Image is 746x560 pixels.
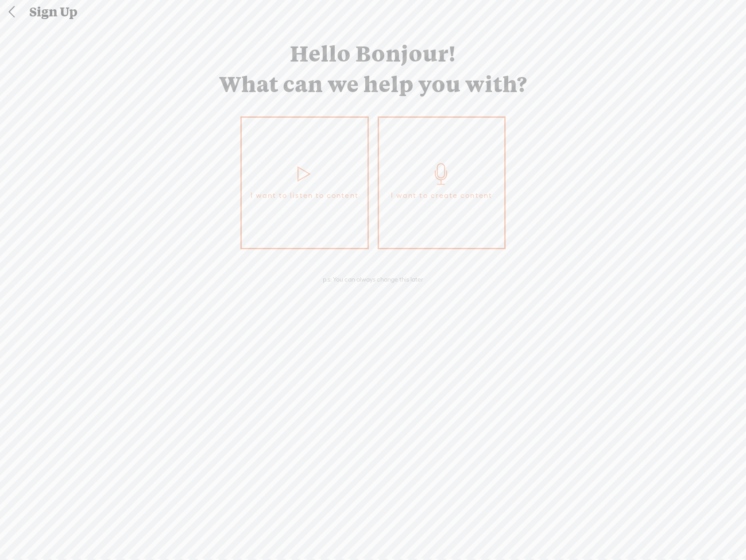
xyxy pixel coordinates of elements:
span: I want to listen to content [251,189,359,202]
span: I want to create content [391,189,492,202]
div: What can we help you with? [215,73,532,94]
div: p.s: You can always change this later [318,275,428,283]
div: Hello Bonjour! [286,42,460,64]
